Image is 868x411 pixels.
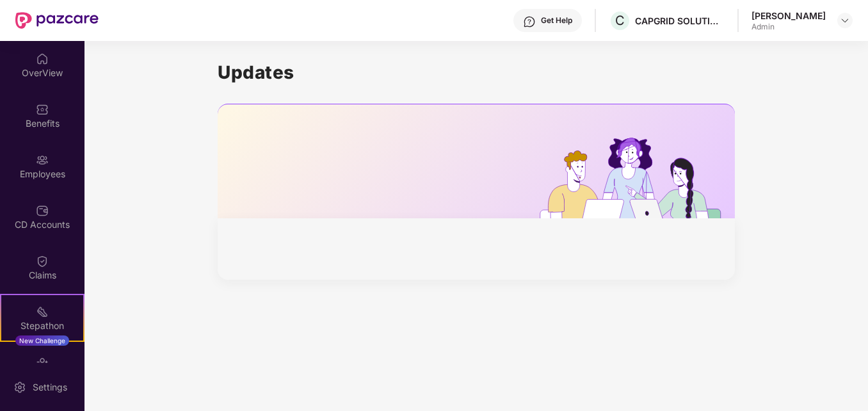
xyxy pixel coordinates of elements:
[15,335,69,346] div: New Challenge
[751,22,826,32] div: Admin
[523,15,536,28] img: svg+xml;base64,PHN2ZyBpZD0iSGVscC0zMngzMiIgeG1sbnM9Imh0dHA6Ly93d3cudzMub3JnLzIwMDAvc3ZnIiB3aWR0aD...
[751,10,826,22] div: [PERSON_NAME]
[29,381,71,394] div: Settings
[36,255,49,268] img: svg+xml;base64,PHN2ZyBpZD0iQ2xhaW0iIHhtbG5zPSJodHRwOi8vd3d3LnczLm9yZy8yMDAwL3N2ZyIgd2lkdGg9IjIwIi...
[1,319,83,332] div: Stepathon
[615,13,625,28] span: C
[36,154,49,166] img: svg+xml;base64,PHN2ZyBpZD0iRW1wbG95ZWVzIiB4bWxucz0iaHR0cDovL3d3dy53My5vcmcvMjAwMC9zdmciIHdpZHRoPS...
[36,103,49,116] img: svg+xml;base64,PHN2ZyBpZD0iQmVuZWZpdHMiIHhtbG5zPSJodHRwOi8vd3d3LnczLm9yZy8yMDAwL3N2ZyIgd2lkdGg9Ij...
[36,356,49,369] img: svg+xml;base64,PHN2ZyBpZD0iRW5kb3JzZW1lbnRzIiB4bWxucz0iaHR0cDovL3d3dy53My5vcmcvMjAwMC9zdmciIHdpZH...
[15,12,99,29] img: New Pazcare Logo
[840,15,850,26] img: svg+xml;base64,PHN2ZyBpZD0iRHJvcGRvd24tMzJ4MzIiIHhtbG5zPSJodHRwOi8vd3d3LnczLm9yZy8yMDAwL3N2ZyIgd2...
[540,138,735,218] img: hrOnboarding
[36,305,49,318] img: svg+xml;base64,PHN2ZyB4bWxucz0iaHR0cDovL3d3dy53My5vcmcvMjAwMC9zdmciIHdpZHRoPSIyMSIgaGVpZ2h0PSIyMC...
[13,381,26,394] img: svg+xml;base64,PHN2ZyBpZD0iU2V0dGluZy0yMHgyMCIgeG1sbnM9Imh0dHA6Ly93d3cudzMub3JnLzIwMDAvc3ZnIiB3aW...
[218,61,735,83] h1: Updates
[541,15,572,26] div: Get Help
[635,15,725,27] div: CAPGRID SOLUTIONS PRIVATE LIMITED
[36,52,49,65] img: svg+xml;base64,PHN2ZyBpZD0iSG9tZSIgeG1sbnM9Imh0dHA6Ly93d3cudzMub3JnLzIwMDAvc3ZnIiB3aWR0aD0iMjAiIG...
[36,204,49,217] img: svg+xml;base64,PHN2ZyBpZD0iQ0RfQWNjb3VudHMiIGRhdGEtbmFtZT0iQ0QgQWNjb3VudHMiIHhtbG5zPSJodHRwOi8vd3...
